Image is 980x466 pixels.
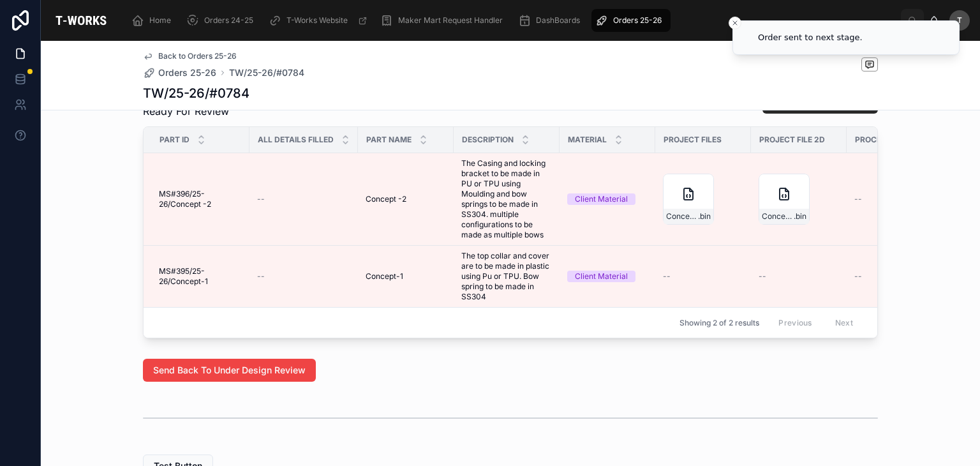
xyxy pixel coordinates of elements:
a: Back to Orders 25-26 [143,51,237,61]
span: -- [854,194,862,204]
a: Maker Mart Request Handler [376,9,512,32]
a: TW/25-26/#0784 [229,66,304,79]
span: -- [663,271,671,282]
span: .bin [698,211,711,222]
span: -- [257,271,265,282]
span: Project Files [664,135,722,145]
span: Back to Orders 25-26 [158,51,237,61]
span: Part ID [160,135,189,145]
span: Concept-1 [366,271,403,282]
span: Material [568,135,607,145]
a: T-Works Website [265,9,374,32]
a: Orders 24-25 [182,9,262,32]
a: Orders 25-26 [143,66,216,79]
span: Project File 2D [759,135,825,145]
span: Send Back To Under Design Review [153,364,306,377]
div: Order sent to next stage. [758,31,863,44]
span: -- [759,271,766,282]
span: DashBoards [536,15,580,26]
span: T [957,15,962,26]
span: Description [462,135,514,145]
span: Maker Mart Request Handler [398,15,503,26]
button: Send Back To Under Design Review [143,359,316,382]
span: Part Name [366,135,412,145]
span: The top collar and cover are to be made in plastic using Pu or TPU. Bow spring to be made in SS304 [461,251,552,302]
div: Client Material [575,271,628,282]
span: Showing 2 of 2 results [679,318,759,328]
span: Process Type [855,135,914,145]
span: T-Works Website [286,15,348,26]
button: Close toast [729,17,741,29]
div: Client Material [575,193,628,205]
span: -- [854,271,862,282]
span: Concept-2 [666,211,698,222]
span: MS#395/25-26/Concept-1 [159,266,242,287]
span: Home [149,15,171,26]
span: All Details Filled [258,135,334,145]
span: Orders 25-26 [158,66,216,79]
span: .bin [794,211,806,222]
span: -- [257,194,265,204]
a: Orders 25-26 [591,9,671,32]
span: Ready For Review [143,103,229,119]
span: Concept -2 [366,194,406,204]
a: Home [128,9,180,32]
a: DashBoards [514,9,589,32]
span: Concept-2 [762,211,794,222]
span: The Casing and locking bracket to be made in PU or TPU using Moulding and bow springs to be made ... [461,158,552,240]
img: App logo [51,10,111,31]
span: MS#396/25-26/Concept -2 [159,189,242,209]
span: Orders 25-26 [613,15,662,26]
span: Orders 24-25 [204,15,253,26]
h1: TW/25-26/#0784 [143,84,249,102]
div: scrollable content [121,6,901,34]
